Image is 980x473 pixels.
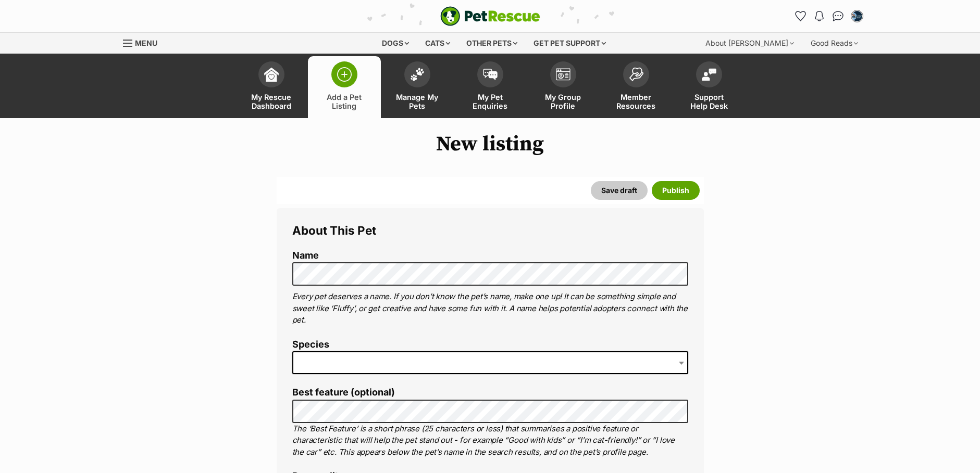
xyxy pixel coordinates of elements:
div: Good Reads [803,33,865,54]
a: Conversations [830,8,847,24]
span: Menu [135,39,157,47]
a: Add a Pet Listing [308,56,381,118]
button: My account [849,8,865,24]
img: add-pet-listing-icon-0afa8454b4691262ce3f59096e99ab1cd57d4a30225e0717b998d2c9b9846f56.svg [337,67,352,82]
div: About [PERSON_NAME] [698,33,801,54]
ul: Account quick links [792,8,865,24]
span: My Pet Enquiries [467,93,514,110]
img: dashboard-icon-eb2f2d2d3e046f16d808141f083e7271f6b2e854fb5c12c21221c1fb7104beca.svg [264,67,279,82]
a: Manage My Pets [381,56,454,118]
label: Name [292,250,688,261]
img: manage-my-pets-icon-02211641906a0b7f246fdf0571729dbe1e7629f14944591b6c1af311fb30b64b.svg [410,68,425,81]
a: My Rescue Dashboard [235,56,308,118]
a: My Group Profile [527,56,600,118]
img: group-profile-icon-3fa3cf56718a62981997c0bc7e787c4b2cf8bcc04b72c1350f741eb67cf2f40e.svg [556,68,570,81]
button: Publish [652,181,700,200]
a: My Pet Enquiries [454,56,527,118]
span: My Group Profile [540,93,587,110]
span: About This Pet [292,223,376,237]
a: Support Help Desk [673,56,746,118]
a: Menu [123,33,165,52]
a: Favourites [792,8,809,24]
p: The ‘Best Feature’ is a short phrase (25 characters or less) that summarises a positive feature o... [292,423,688,458]
span: My Rescue Dashboard [248,93,295,110]
a: PetRescue [440,6,540,26]
button: Save draft [591,181,648,200]
span: Member Resources [613,93,660,110]
img: pet-enquiries-icon-7e3ad2cf08bfb03b45e93fb7055b45f3efa6380592205ae92323e6603595dc1f.svg [483,69,498,80]
img: logo-e224e6f780fb5917bec1dbf3a21bbac754714ae5b6737aabdf751b685950b380.svg [440,6,540,26]
img: chat-41dd97257d64d25036548639549fe6c8038ab92f7586957e7f3b1b290dea8141.svg [833,11,843,21]
div: Cats [418,33,457,54]
img: member-resources-icon-8e73f808a243e03378d46382f2149f9095a855e16c252ad45f914b54edf8863c.svg [629,67,643,81]
img: help-desk-icon-fdf02630f3aa405de69fd3d07c3f3aa587a6932b1a1747fa1d2bba05be0121f9.svg [702,68,716,81]
div: Get pet support [526,33,613,54]
span: Add a Pet Listing [321,93,368,110]
label: Species [292,339,688,350]
button: Notifications [811,8,828,24]
a: Member Resources [600,56,673,118]
p: Every pet deserves a name. If you don’t know the pet’s name, make one up! It can be something sim... [292,291,688,326]
span: Support Help Desk [686,93,733,110]
img: Beverly Gray profile pic [852,11,862,21]
span: Manage My Pets [394,93,441,110]
div: Other pets [459,33,525,54]
div: Dogs [375,33,416,54]
label: Best feature (optional) [292,387,688,398]
img: notifications-46538b983faf8c2785f20acdc204bb7945ddae34d4c08c2a6579f10ce5e182be.svg [815,11,823,21]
